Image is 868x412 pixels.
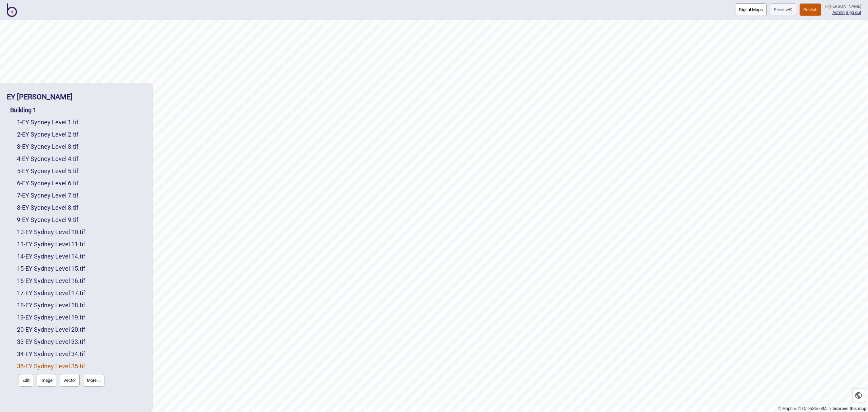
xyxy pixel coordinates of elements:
[17,324,145,336] div: EY Sydney Level 20.tif
[17,119,78,126] a: 1-EY Sydney Level 1.tif
[17,141,145,153] div: EY Sydney Level 3.tif
[789,8,792,11] img: preview
[17,128,145,141] div: EY Sydney Level 2.tif
[7,89,145,104] div: EY Sydney BindiWeb
[17,180,78,187] a: 6-EY Sydney Level 6.tif
[17,131,78,138] a: 2-EY Sydney Level 2.tif
[17,311,145,324] div: EY Sydney Level 19.tif
[35,372,58,388] a: Image
[770,3,796,16] a: Previewpreview
[17,167,78,174] a: 5-EY Sydney Level 5.tif
[825,3,861,9] div: Hi [PERSON_NAME]
[17,338,85,345] a: 33-EY Sydney Level 33.tif
[17,350,85,357] a: 34-EY Sydney Level 34.tif
[833,406,866,411] a: Map feedback
[17,265,85,272] a: 15-EY Sydney Level 15.tif
[37,374,56,387] button: Image
[17,263,145,275] div: EY Sydney Level 15.tif
[17,214,145,226] div: EY Sydney Level 9.tif
[17,226,145,238] div: EY Sydney Level 10.tif
[10,106,36,114] a: Building 1
[17,314,85,321] a: 19-EY Sydney Level 19.tif
[17,372,35,388] a: Edit
[17,153,145,165] div: EY Sydney Level 4.tif
[17,363,85,370] a: 35-EY Sydney Level 35.tif
[778,406,797,411] a: Mapbox
[800,3,821,16] button: Publish
[60,374,80,387] button: Vector
[81,372,106,388] a: More ...
[17,326,85,333] a: 20-EY Sydney Level 20.tif
[770,3,796,16] button: Preview
[17,204,78,211] a: 8-EY Sydney Level 8.tif
[17,253,85,260] a: 14-EY Sydney Level 14.tif
[17,287,145,299] div: EY Sydney Level 17.tif
[17,116,145,128] div: EY Sydney Level 1.tif
[17,241,85,248] a: 11-EY Sydney Level 11.tif
[17,348,145,360] div: EY Sydney Level 34.tif
[17,189,145,202] div: EY Sydney Level 7.tif
[58,372,81,388] a: Vector
[17,250,145,263] div: EY Sydney Level 14.tif
[17,238,145,250] div: EY Sydney Level 11.tif
[17,155,78,162] a: 4-EY Sydney Level 4.tif
[17,216,78,223] a: 9-EY Sydney Level 9.tif
[735,3,767,16] button: Digital Maps
[17,228,85,235] a: 10-EY Sydney Level 10.tif
[17,360,145,388] div: EY Sydney Level 35.tif
[832,10,845,15] a: Admin
[17,302,85,309] a: 18-EY Sydney Level 18.tif
[17,192,78,199] a: 7-EY Sydney Level 7.tif
[7,92,73,101] a: EY [PERSON_NAME]
[17,165,145,177] div: EY Sydney Level 5.tif
[17,275,145,287] div: EY Sydney Level 16.tif
[17,336,145,348] div: EY Sydney Level 33.tif
[17,289,85,296] a: 17-EY Sydney Level 17.tif
[17,177,145,189] div: EY Sydney Level 6.tif
[17,277,85,284] a: 16-EY Sydney Level 16.tif
[7,3,17,17] img: BindiMaps CMS
[798,406,831,411] a: OpenStreetMap
[17,299,145,311] div: EY Sydney Level 18.tif
[19,374,33,387] button: Edit
[10,104,145,116] div: Building 1
[83,374,104,387] button: More ...
[832,10,846,15] span: |
[17,202,145,214] div: EY Sydney Level 8.tif
[17,143,78,150] a: 3-EY Sydney Level 3.tif
[846,10,861,15] button: Sign out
